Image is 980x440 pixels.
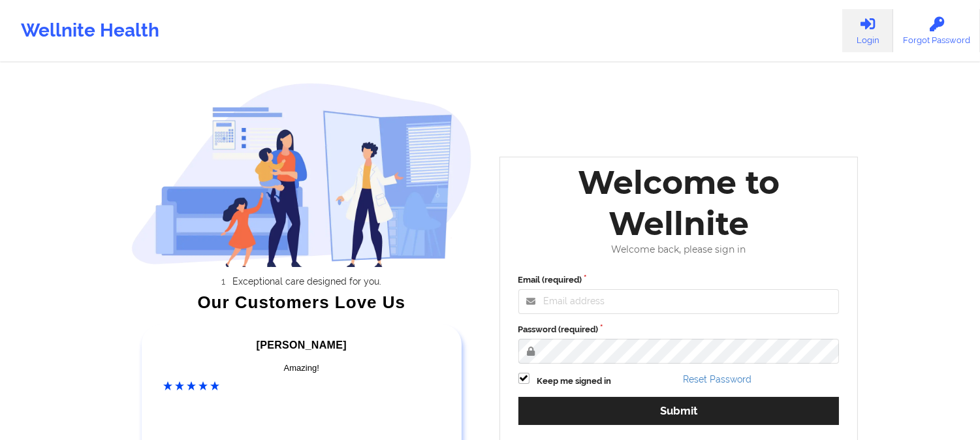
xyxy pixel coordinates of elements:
[537,375,612,388] label: Keep me signed in
[893,9,980,52] a: Forgot Password
[143,276,472,287] li: Exceptional care designed for you.
[163,362,440,375] div: Amazing!
[518,323,840,336] label: Password (required)
[842,9,893,52] a: Login
[257,339,347,351] span: [PERSON_NAME]
[518,397,840,425] button: Submit
[131,296,472,309] div: Our Customers Love Us
[131,82,472,267] img: wellnite-auth-hero_200.c722682e.png
[509,162,849,244] div: Welcome to Wellnite
[683,374,751,385] a: Reset Password
[518,274,840,287] label: Email (required)
[518,289,840,314] input: Email address
[509,244,849,255] div: Welcome back, please sign in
